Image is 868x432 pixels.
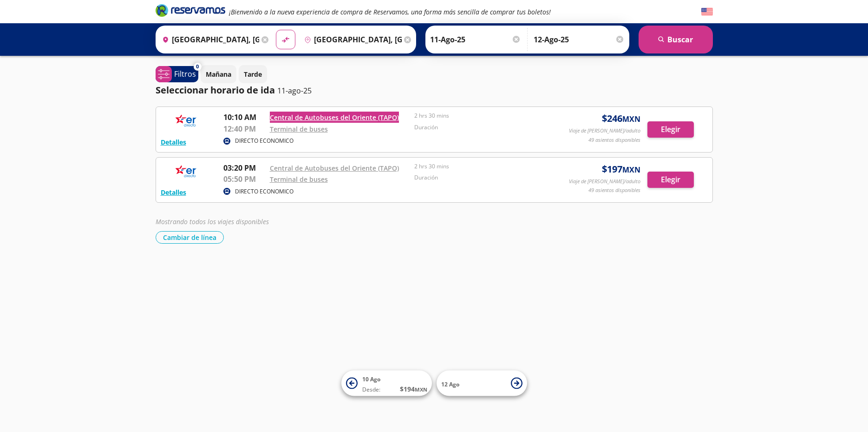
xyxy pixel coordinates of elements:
[701,6,713,18] button: English
[156,83,275,97] p: Seleccionar horario de ida
[235,187,294,196] p: DIRECTO ECONOMICO
[415,386,427,393] small: MXN
[239,65,267,83] button: Tarde
[161,112,212,130] img: RESERVAMOS
[414,112,555,120] p: 2 hrs 30 mins
[196,63,199,71] span: 0
[300,28,402,51] input: Buscar Destino
[622,114,640,124] small: MXN
[156,3,225,20] a: Brand Logo
[161,137,186,147] button: Detalles
[174,68,196,80] p: Filtros
[223,123,265,134] p: 12:40 PM
[400,384,427,394] span: $ 194
[414,123,555,132] p: Duración
[161,187,186,197] button: Detalles
[270,175,328,184] a: Terminal de buses
[569,178,640,186] p: Viaje de [PERSON_NAME]/adulto
[270,113,399,122] a: Central de Autobuses del Oriente (TAPO)
[622,165,640,175] small: MXN
[156,231,224,244] button: Cambiar de línea
[229,7,551,16] em: ¡Bienvenido a la nueva experiencia de compra de Reservamos, una forma más sencilla de comprar tus...
[270,125,328,133] a: Terminal de buses
[430,28,521,51] input: Elegir Fecha
[647,172,694,188] button: Elegir
[223,112,265,123] p: 10:10 AM
[362,385,380,394] span: Desde:
[223,162,265,173] p: 03:20 PM
[639,26,713,53] button: Buscar
[414,162,555,171] p: 2 hrs 30 mins
[161,162,212,181] img: RESERVAMOS
[277,85,312,96] p: 11-ago-25
[156,66,198,82] button: 0Filtros
[534,28,625,51] input: Opcional
[244,69,262,79] p: Tarde
[441,380,459,388] span: 12 Ago
[588,136,640,144] p: 49 asientos disponibles
[602,162,640,176] span: $ 197
[223,173,265,185] p: 05:50 PM
[156,217,269,226] em: Mostrando todos los viajes disponibles
[158,28,260,51] input: Buscar Origen
[201,65,236,83] button: Mañana
[647,121,694,138] button: Elegir
[602,112,640,126] span: $ 246
[414,173,555,182] p: Duración
[156,3,225,17] i: Brand Logo
[206,69,231,79] p: Mañana
[437,371,527,396] button: 12 Ago
[569,127,640,135] p: Viaje de [PERSON_NAME]/adulto
[341,371,432,396] button: 10 AgoDesde:$194MXN
[362,375,380,383] span: 10 Ago
[270,164,399,173] a: Central de Autobuses del Oriente (TAPO)
[235,137,294,145] p: DIRECTO ECONOMICO
[588,186,640,194] p: 49 asientos disponibles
